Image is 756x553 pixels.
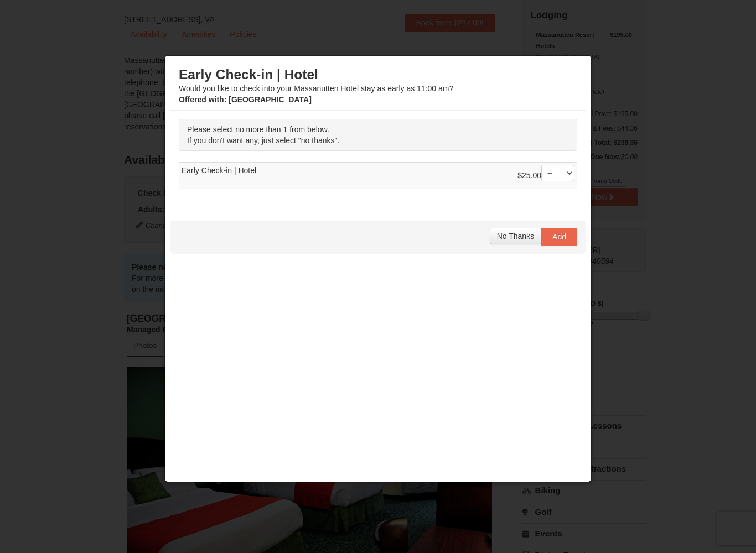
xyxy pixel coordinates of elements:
div: $25.00 [517,165,574,187]
strong: : [GEOGRAPHIC_DATA] [179,95,312,104]
h3: Early Check-in | Hotel [179,66,577,83]
span: No Thanks [497,232,534,241]
span: If you don't want any, just select "no thanks". [187,136,339,145]
span: Please select no more than 1 from below. [187,125,329,134]
td: Early Check-in | Hotel [179,163,577,190]
span: Offered with [179,95,224,104]
div: Would you like to check into your Massanutten Hotel stay as early as 11:00 am? [179,66,577,105]
button: No Thanks [490,228,541,244]
span: Add [552,232,566,241]
button: Add [541,228,577,246]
